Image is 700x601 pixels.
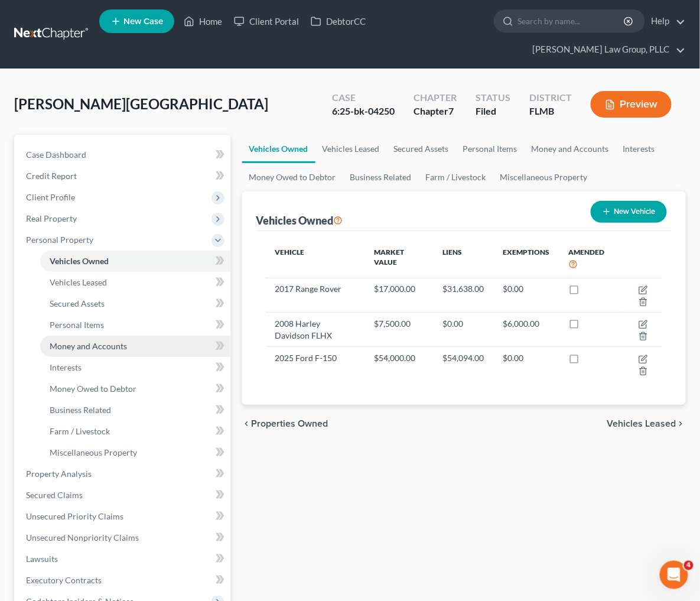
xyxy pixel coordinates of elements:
a: DebtorCC [305,11,372,32]
span: New Case [123,17,163,26]
th: Vehicle [266,241,364,278]
button: Preview [591,91,672,118]
a: Vehicles Leased [315,135,387,163]
a: Executory Contracts [17,570,230,591]
input: Search by name... [517,10,626,32]
a: Business Related [343,163,419,191]
span: Case Dashboard [26,150,86,160]
span: Lawsuits [26,554,58,564]
td: $6,000.00 [493,313,559,347]
span: Vehicles Leased [50,277,107,287]
a: [PERSON_NAME] Law Group, PLLC [526,39,685,60]
span: Property Analysis [26,469,92,479]
a: Secured Assets [40,293,230,314]
a: Personal Items [40,314,230,336]
div: Chapter [414,91,457,105]
a: Farm / Livestock [419,163,493,191]
button: New Vehicle [591,201,667,223]
a: Personal Items [456,135,525,163]
span: 4 [684,561,694,570]
div: Filed [476,105,510,118]
a: Interests [616,135,662,163]
th: Exemptions [493,241,559,278]
a: Money and Accounts [40,336,230,357]
a: Lawsuits [17,548,230,570]
a: Secured Assets [387,135,456,163]
span: Vehicles Owned [50,256,109,266]
div: FLMB [529,105,572,118]
a: Business Related [40,399,230,421]
span: Properties Owned [252,419,328,428]
a: Money Owed to Debtor [40,378,230,399]
div: 6:25-bk-04250 [332,105,395,118]
td: $0.00 [433,313,493,347]
span: 7 [448,105,454,116]
a: Money Owed to Debtor [242,163,343,191]
div: District [529,91,572,105]
span: Credit Report [26,171,77,181]
button: chevron_left Properties Owned [242,419,328,428]
a: Credit Report [17,165,230,187]
a: Vehicles Leased [40,272,230,293]
th: Amended [559,241,620,278]
a: Vehicles Owned [242,135,315,163]
span: Business Related [50,405,111,415]
span: Money and Accounts [50,341,127,351]
a: Home [178,11,228,32]
div: Chapter [414,105,457,118]
a: Farm / Livestock [40,421,230,442]
div: Vehicles Owned [256,213,343,228]
i: chevron_right [676,419,686,428]
span: Executory Contracts [26,575,102,585]
span: Vehicles Leased [607,419,676,428]
span: Money Owed to Debtor [50,384,136,394]
span: Interests [50,362,82,372]
i: chevron_left [242,419,252,428]
span: Unsecured Nonpriority Claims [26,532,139,542]
iframe: Intercom live chat [660,561,688,589]
th: Market Value [364,241,433,278]
a: Unsecured Nonpriority Claims [17,527,230,548]
span: Secured Claims [26,490,83,500]
span: Farm / Livestock [50,426,110,436]
td: $0.00 [493,347,559,381]
td: $54,000.00 [364,347,433,381]
span: Miscellaneous Property [50,447,137,457]
div: Status [476,91,510,105]
td: $7,500.00 [364,313,433,347]
a: Miscellaneous Property [493,163,595,191]
a: Case Dashboard [17,144,230,165]
span: Personal Items [50,320,104,330]
span: [PERSON_NAME][GEOGRAPHIC_DATA] [14,95,268,112]
a: Client Portal [228,11,305,32]
th: Liens [433,241,493,278]
a: Miscellaneous Property [40,442,230,463]
span: Secured Assets [50,298,105,308]
td: $0.00 [493,278,559,312]
td: 2017 Range Rover [266,278,364,312]
span: Client Profile [26,192,75,202]
span: Unsecured Priority Claims [26,511,123,521]
a: Money and Accounts [525,135,616,163]
td: $54,094.00 [433,347,493,381]
td: $17,000.00 [364,278,433,312]
div: Case [332,91,395,105]
a: Interests [40,357,230,378]
span: Real Property [26,213,77,223]
button: Vehicles Leased chevron_right [607,419,686,428]
a: Unsecured Priority Claims [17,506,230,527]
a: Vehicles Owned [40,251,230,272]
a: Help [646,11,685,32]
td: $31,638.00 [433,278,493,312]
a: Secured Claims [17,485,230,506]
td: 2025 Ford F-150 [266,347,364,381]
span: Personal Property [26,235,93,245]
a: Property Analysis [17,463,230,485]
td: 2008 Harley Davidson FLHX [266,313,364,347]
